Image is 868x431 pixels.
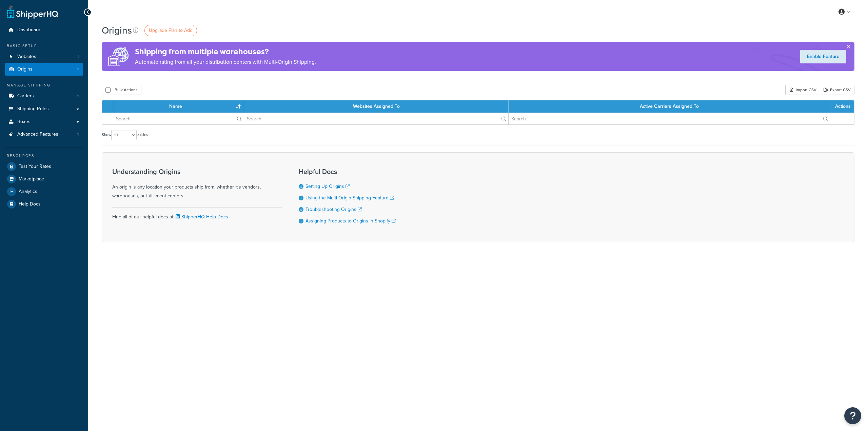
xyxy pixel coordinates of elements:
a: ShipperHQ Help Docs [174,213,228,220]
span: Test Your Rates [19,164,51,170]
th: Active Carriers Assigned To [509,100,830,113]
a: Websites 1 [5,51,83,63]
a: Using the Multi-Origin Shipping Feature [305,194,394,201]
div: Import CSV [785,85,820,95]
a: Carriers 1 [5,90,83,102]
input: Search [113,113,244,124]
span: Origins [17,66,33,72]
a: Origins 1 [5,63,83,76]
span: Shipping Rules [17,106,49,112]
a: ShipperHQ Home [7,5,58,19]
h4: Shipping from multiple warehouses? [135,46,316,57]
div: Basic Setup [5,43,83,49]
span: Analytics [19,189,37,195]
a: Marketplace [5,173,83,185]
p: Automate rating from all your distribution centers with Multi-Origin Shipping. [135,57,316,67]
span: Carriers [17,93,34,99]
th: Actions [830,100,854,113]
span: Upgrade Plan to Add [149,27,193,34]
a: Upgrade Plan to Add [144,25,197,36]
label: Show entries [102,130,148,140]
span: Websites [17,54,36,60]
a: Setting Up Origins [305,183,350,190]
h3: Understanding Origins [112,168,282,175]
a: Assigning Products to Origins in Shopify [305,217,396,224]
span: Boxes [17,119,31,125]
img: ad-origins-multi-dfa493678c5a35abed25fd24b4b8a3fa3505936ce257c16c00bdefe2f3200be3.png [102,42,135,71]
a: Shipping Rules [5,103,83,115]
button: Bulk Actions [102,85,141,95]
select: Showentries [111,130,137,140]
li: Origins [5,63,83,76]
a: Export CSV [820,85,854,95]
th: Websites Assigned To [244,100,509,113]
input: Search [244,113,508,124]
div: An origin is any location your products ship from, whether it's vendors, warehouses, or fulfillme... [112,168,282,200]
a: Troubleshooting Origins [305,206,362,213]
span: Marketplace [19,176,44,182]
span: Advanced Features [17,132,58,137]
div: Find all of our helpful docs at: [112,207,282,221]
a: Dashboard [5,24,83,36]
span: Dashboard [17,27,40,33]
button: Open Resource Center [844,407,861,424]
a: Test Your Rates [5,160,83,173]
span: 1 [77,66,79,72]
th: Name [113,100,244,113]
h1: Origins [102,24,132,37]
a: Boxes [5,116,83,128]
li: Carriers [5,90,83,102]
a: Analytics [5,185,83,198]
a: Help Docs [5,198,83,210]
li: Websites [5,51,83,63]
span: 1 [77,54,79,60]
a: Enable Feature [800,50,846,63]
div: Manage Shipping [5,82,83,88]
div: Resources [5,153,83,159]
h3: Helpful Docs [299,168,396,175]
span: 1 [77,93,79,99]
input: Search [509,113,830,124]
li: Advanced Features [5,128,83,141]
span: 1 [77,132,79,137]
a: Advanced Features 1 [5,128,83,141]
span: Help Docs [19,201,41,207]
